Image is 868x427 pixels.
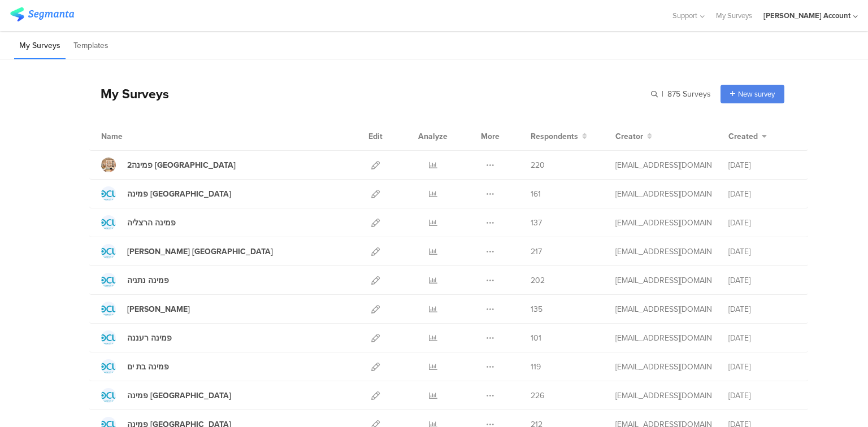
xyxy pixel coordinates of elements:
[101,158,236,172] a: 2פמינה [GEOGRAPHIC_DATA]
[615,159,711,171] div: odelya@ifocus-r.com
[101,388,231,403] a: פמינה [GEOGRAPHIC_DATA]
[101,186,231,201] a: פמינה [GEOGRAPHIC_DATA]
[101,215,176,230] a: פמינה הרצליה
[728,332,796,344] div: [DATE]
[127,390,231,402] div: פמינה פתח תקווה
[728,390,796,402] div: [DATE]
[531,361,541,373] span: 119
[531,188,541,200] span: 161
[531,274,545,286] span: 202
[728,274,796,286] div: [DATE]
[101,359,169,374] a: פמינה בת ים
[127,246,273,258] div: פמינה גרנד קניון חיפה
[672,10,697,21] span: Support
[127,361,169,373] div: פמינה בת ים
[531,303,542,315] span: 135
[127,217,176,229] div: פמינה הרצליה
[531,130,578,142] span: Respondents
[763,10,850,21] div: [PERSON_NAME] Account
[101,330,172,345] a: פמינה רעננה
[531,332,541,344] span: 101
[728,217,796,229] div: [DATE]
[615,332,711,344] div: odelya@ifocus-r.com
[531,159,545,171] span: 220
[101,130,169,142] div: Name
[10,7,74,21] img: segmanta logo
[728,130,758,142] span: Created
[127,303,190,315] div: פמינה אשקלון
[615,303,711,315] div: odelya@ifocus-r.com
[615,274,711,286] div: odelya@ifocus-r.com
[363,122,388,150] div: Edit
[615,217,711,229] div: odelya@ifocus-r.com
[615,246,711,258] div: odelya@ifocus-r.com
[531,390,544,402] span: 226
[127,332,172,344] div: פמינה רעננה
[667,88,711,100] span: 875 Surveys
[660,88,665,100] span: |
[416,122,450,150] div: Analyze
[478,122,502,150] div: More
[101,302,190,316] a: [PERSON_NAME]
[89,84,169,103] div: My Surveys
[127,188,231,200] div: פמינה אשדוד
[728,159,796,171] div: [DATE]
[615,130,643,142] span: Creator
[615,390,711,402] div: odelya@ifocus-r.com
[68,33,114,59] li: Templates
[101,244,273,259] a: [PERSON_NAME] [GEOGRAPHIC_DATA]
[728,303,796,315] div: [DATE]
[615,361,711,373] div: odelya@ifocus-r.com
[615,130,652,142] button: Creator
[728,188,796,200] div: [DATE]
[14,33,66,59] li: My Surveys
[127,274,169,286] div: פמינה נתניה
[531,130,587,142] button: Respondents
[728,246,796,258] div: [DATE]
[101,273,169,287] a: פמינה נתניה
[531,246,542,258] span: 217
[127,159,236,171] div: 2פמינה פתח תקווה
[531,217,542,229] span: 137
[728,361,796,373] div: [DATE]
[728,130,767,142] button: Created
[615,188,711,200] div: odelya@ifocus-r.com
[738,89,775,99] span: New survey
